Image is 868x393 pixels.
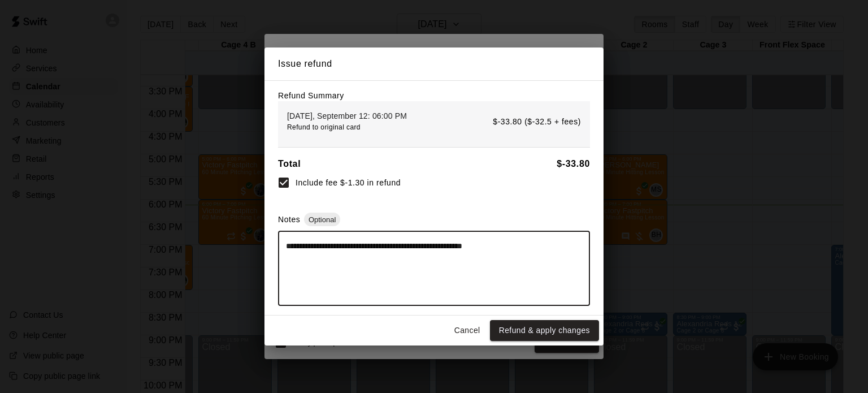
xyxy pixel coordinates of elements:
span: Include fee $-1.30 in refund [296,177,401,189]
label: Notes [278,215,300,224]
label: Refund Summary [278,91,344,100]
p: [DATE], September 12: 06:00 PM [287,110,407,122]
h2: Issue refund [264,47,604,80]
span: Optional [304,215,340,224]
button: Refund & apply changes [490,320,599,341]
h6: $ -33.80 [557,157,590,171]
button: Cancel [449,320,485,341]
h6: Total [278,157,301,171]
p: $-33.80 ($-32.5 + fees) [493,116,581,128]
span: Refund to original card [287,123,361,131]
